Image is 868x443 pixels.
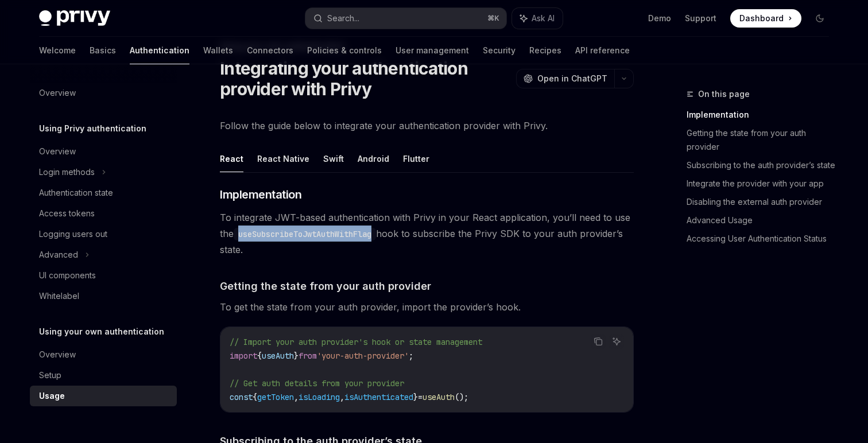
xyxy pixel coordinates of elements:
[423,392,455,402] span: useAuth
[609,334,624,349] button: Ask AI
[262,351,294,361] span: useAuth
[39,248,78,262] div: Advanced
[130,37,189,64] a: Authentication
[39,145,76,158] div: Overview
[230,392,253,402] span: const
[39,227,107,241] div: Logging users out
[230,378,404,388] span: // Get auth details from your provider
[396,37,469,64] a: User management
[529,37,561,64] a: Recipes
[30,386,177,406] a: Usage
[39,165,95,179] div: Login methods
[30,344,177,365] a: Overview
[687,230,838,248] a: Accessing User Authentication Status
[698,87,750,101] span: On this page
[247,37,293,64] a: Connectors
[39,389,65,403] div: Usage
[30,182,177,203] a: Authentication state
[230,337,482,347] span: // Import your auth provider's hook or state management
[685,13,716,24] a: Support
[294,351,299,361] span: }
[39,122,146,135] h5: Using Privy authentication
[739,13,784,24] span: Dashboard
[30,83,177,103] a: Overview
[327,11,359,25] div: Search...
[687,156,838,174] a: Subscribing to the auth provider’s state
[305,8,506,29] button: Search...⌘K
[39,289,79,303] div: Whitelabel
[418,392,423,402] span: =
[39,186,113,200] div: Authentication state
[220,118,634,134] span: Follow the guide below to integrate your authentication provider with Privy.
[30,203,177,224] a: Access tokens
[39,325,164,339] h5: Using your own authentication
[403,145,429,172] button: Flutter
[358,145,389,172] button: Android
[532,13,555,24] span: Ask AI
[687,193,838,211] a: Disabling the external auth provider
[516,69,614,88] button: Open in ChatGPT
[487,14,499,23] span: ⌘ K
[39,37,76,64] a: Welcome
[220,278,431,294] span: Getting the state from your auth provider
[220,145,243,172] button: React
[203,37,233,64] a: Wallets
[230,351,257,361] span: import
[90,37,116,64] a: Basics
[455,392,468,402] span: ();
[687,174,838,193] a: Integrate the provider with your app
[39,348,76,362] div: Overview
[307,37,382,64] a: Policies & controls
[687,211,838,230] a: Advanced Usage
[340,392,344,402] span: ,
[299,392,340,402] span: isLoading
[687,124,838,156] a: Getting the state from your auth provider
[39,207,95,220] div: Access tokens
[39,86,76,100] div: Overview
[30,265,177,286] a: UI components
[220,209,634,258] span: To integrate JWT-based authentication with Privy in your React application, you’ll need to use th...
[323,145,344,172] button: Swift
[483,37,516,64] a: Security
[39,10,110,26] img: dark logo
[730,9,801,28] a: Dashboard
[257,145,309,172] button: React Native
[220,58,511,99] h1: Integrating your authentication provider with Privy
[220,186,301,203] span: Implementation
[687,106,838,124] a: Implementation
[253,392,257,402] span: {
[30,365,177,386] a: Setup
[220,299,634,315] span: To get the state from your auth provider, import the provider’s hook.
[234,228,376,240] code: useSubscribeToJwtAuthWithFlag
[344,392,413,402] span: isAuthenticated
[294,392,299,402] span: ,
[409,351,413,361] span: ;
[317,351,409,361] span: 'your-auth-provider'
[575,37,630,64] a: API reference
[648,13,671,24] a: Demo
[30,141,177,162] a: Overview
[512,8,563,29] button: Ask AI
[591,334,606,349] button: Copy the contents from the code block
[537,73,607,84] span: Open in ChatGPT
[413,392,418,402] span: }
[811,9,829,28] button: Toggle dark mode
[299,351,317,361] span: from
[257,392,294,402] span: getToken
[30,286,177,306] a: Whitelabel
[39,368,61,382] div: Setup
[39,269,96,282] div: UI components
[257,351,262,361] span: {
[30,224,177,244] a: Logging users out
